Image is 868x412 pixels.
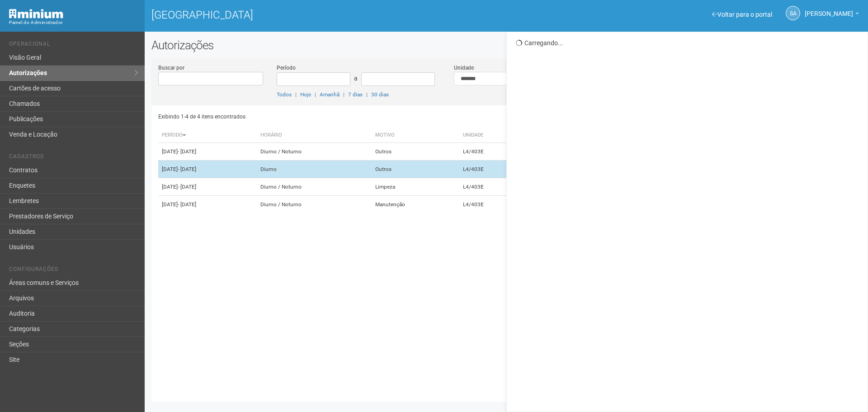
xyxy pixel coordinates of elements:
[459,128,526,143] th: Unidade
[786,6,800,20] a: SA
[257,178,372,196] td: Diurno / Noturno
[158,143,257,161] td: [DATE]
[9,153,138,163] li: Cadastros
[178,166,196,172] span: - [DATE]
[158,196,257,213] td: [DATE]
[371,91,389,98] a: 30 dias
[366,91,368,98] span: |
[158,178,257,196] td: [DATE]
[805,11,859,19] a: [PERSON_NAME]
[372,128,459,143] th: Motivo
[151,38,861,52] h2: Autorizações
[178,201,196,208] span: - [DATE]
[300,91,311,98] a: Hoje
[257,128,372,143] th: Horário
[320,91,340,98] a: Amanhã
[712,11,772,18] a: Voltar para o portal
[178,148,196,155] span: - [DATE]
[348,91,363,98] a: 7 dias
[372,178,459,196] td: Limpeza
[354,75,358,82] span: a
[158,64,184,72] label: Buscar por
[158,128,257,143] th: Período
[277,91,292,98] a: Todos
[372,143,459,161] td: Outros
[9,19,138,27] div: Painel do Administrador
[343,91,344,98] span: |
[257,196,372,213] td: Diurno / Noturno
[372,196,459,213] td: Manutenção
[459,143,526,161] td: L4/403E
[257,161,372,178] td: Diurno
[459,196,526,213] td: L4/403E
[158,110,504,123] div: Exibindo 1-4 de 4 itens encontrados
[178,184,196,190] span: - [DATE]
[9,41,138,50] li: Operacional
[277,64,296,72] label: Período
[459,178,526,196] td: L4/403E
[257,143,372,161] td: Diurno / Noturno
[151,9,500,21] h1: [GEOGRAPHIC_DATA]
[315,91,316,98] span: |
[516,39,861,47] div: Carregando...
[158,161,257,178] td: [DATE]
[454,64,474,72] label: Unidade
[805,1,853,17] span: Silvio Anjos
[295,91,297,98] span: |
[459,161,526,178] td: L4/403E
[9,9,63,19] img: Minium
[9,266,138,275] li: Configurações
[372,161,459,178] td: Outros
